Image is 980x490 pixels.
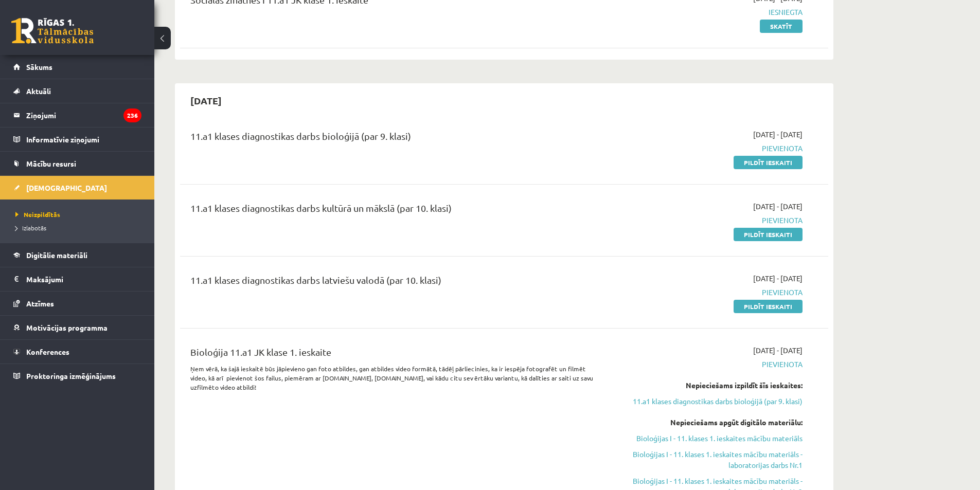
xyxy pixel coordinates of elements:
[753,345,803,356] span: [DATE] - [DATE]
[15,224,46,232] span: Izlabotās
[190,201,593,220] div: 11.a1 klases diagnostikas darbs kultūrā un mākslā (par 10. klasi)
[190,273,593,292] div: 11.a1 klases diagnostikas darbs latviešu valodā (par 10. klasi)
[26,128,141,151] legend: Informatīvie ziņojumi
[26,299,54,308] span: Atzīmes
[13,79,141,103] a: Aktuāli
[609,433,803,444] a: Bioloģijas I - 11. klases 1. ieskaites mācību materiāls
[609,143,803,154] span: Pievienota
[13,55,141,79] a: Sākums
[26,323,108,332] span: Motivācijas programma
[26,371,116,380] span: Proktoringa izmēģinājums
[15,210,60,219] span: Neizpildītās
[13,152,141,175] a: Mācību resursi
[734,228,803,241] a: Pildīt ieskaiti
[11,18,94,44] a: Rīgas 1. Tālmācības vidusskola
[26,183,107,192] span: [DEMOGRAPHIC_DATA]
[609,7,803,17] span: Iesniegta
[13,103,141,127] a: Ziņojumi236
[26,86,51,96] span: Aktuāli
[15,223,144,232] a: Izlabotās
[123,108,141,122] i: 236
[190,345,593,364] div: Bioloģija 11.a1 JK klase 1. ieskaite
[190,129,593,148] div: 11.a1 klases diagnostikas darbs bioloģijā (par 9. klasi)
[13,292,141,315] a: Atzīmes
[753,273,803,284] span: [DATE] - [DATE]
[15,210,144,219] a: Neizpildītās
[609,215,803,226] span: Pievienota
[13,176,141,199] a: [DEMOGRAPHIC_DATA]
[26,347,69,356] span: Konferences
[13,316,141,339] a: Motivācijas programma
[26,103,141,127] legend: Ziņojumi
[753,201,803,212] span: [DATE] - [DATE]
[609,359,803,370] span: Pievienota
[734,156,803,169] a: Pildīt ieskaiti
[26,267,141,291] legend: Maksājumi
[26,250,87,260] span: Digitālie materiāli
[13,364,141,388] a: Proktoringa izmēģinājums
[609,380,803,391] div: Nepieciešams izpildīt šīs ieskaites:
[13,243,141,267] a: Digitālie materiāli
[26,159,76,168] span: Mācību resursi
[13,340,141,364] a: Konferences
[190,364,593,392] p: Ņem vērā, ka šajā ieskaitē būs jāpievieno gan foto atbildes, gan atbildes video formātā, tādēļ pā...
[26,62,52,71] span: Sākums
[734,300,803,313] a: Pildīt ieskaiti
[13,128,141,151] a: Informatīvie ziņojumi
[180,88,232,113] h2: [DATE]
[753,129,803,140] span: [DATE] - [DATE]
[609,417,803,428] div: Nepieciešams apgūt digitālo materiālu:
[609,287,803,298] span: Pievienota
[13,267,141,291] a: Maksājumi
[609,449,803,470] a: Bioloģijas I - 11. klases 1. ieskaites mācību materiāls - laboratorijas darbs Nr.1
[609,396,803,407] a: 11.a1 klases diagnostikas darbs bioloģijā (par 9. klasi)
[760,20,803,33] a: Skatīt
